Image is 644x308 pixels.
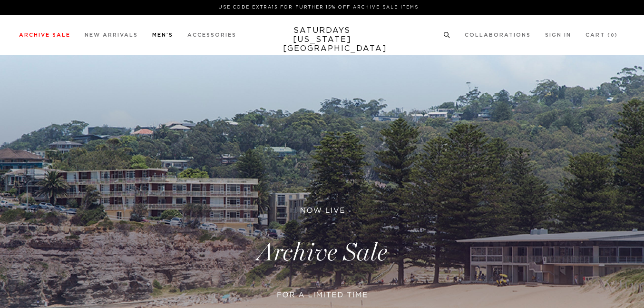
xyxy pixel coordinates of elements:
a: SATURDAYS[US_STATE][GEOGRAPHIC_DATA] [283,26,361,53]
a: Sign In [545,32,571,38]
a: Archive Sale [19,32,70,38]
p: Use Code EXTRA15 for Further 15% Off Archive Sale Items [23,4,614,11]
small: 0 [611,33,615,38]
a: New Arrivals [85,32,138,38]
a: Collaborations [465,32,531,38]
a: Accessories [187,32,236,38]
a: Cart (0) [585,32,618,38]
a: Men's [152,32,173,38]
